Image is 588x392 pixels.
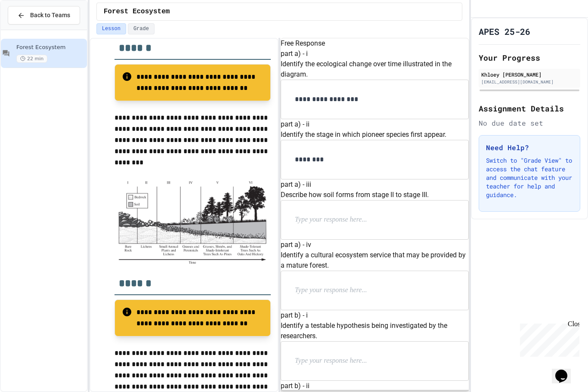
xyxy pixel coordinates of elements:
button: Back to Teams [8,6,80,25]
h3: Need Help? [486,142,573,153]
h6: part a) - iv [281,240,469,250]
h6: part a) - i [281,49,469,59]
span: 22 min [16,55,47,63]
span: Forest Ecosystem [16,44,85,51]
div: No due date set [479,118,580,128]
p: Identify the stage in which pioneer species first appear. [281,130,469,140]
div: Khloey [PERSON_NAME] [481,71,578,78]
iframe: chat widget [517,320,579,357]
p: Switch to "Grade View" to access the chat feature and communicate with your teacher for help and ... [486,156,573,199]
p: Describe how soil forms from stage II to stage III. [281,190,469,200]
h2: Your Progress [479,52,580,64]
h6: Free Response [281,38,469,49]
div: Chat with us now!Close [3,3,59,55]
span: Back to Teams [30,11,70,20]
p: Identify a testable hypothesis being investigated by the researchers. [281,321,469,341]
iframe: chat widget [552,358,579,383]
h6: part a) - iii [281,179,469,190]
h2: Assignment Details [479,102,580,114]
span: Forest Ecosystem [104,6,170,17]
p: Identify a cultural ecosystem service that may be provided by a mature forest. [281,250,469,271]
h6: part b) - i [281,310,469,321]
h6: part a) - ii [281,119,469,130]
h6: part b) - ii [281,381,469,391]
div: [EMAIL_ADDRESS][DOMAIN_NAME] [481,79,578,85]
h1: APES 25-26 [479,25,530,37]
button: Grade [128,23,155,34]
p: Identify the ecological change over time illustrated in the diagram. [281,59,469,80]
button: Lesson [96,23,126,34]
